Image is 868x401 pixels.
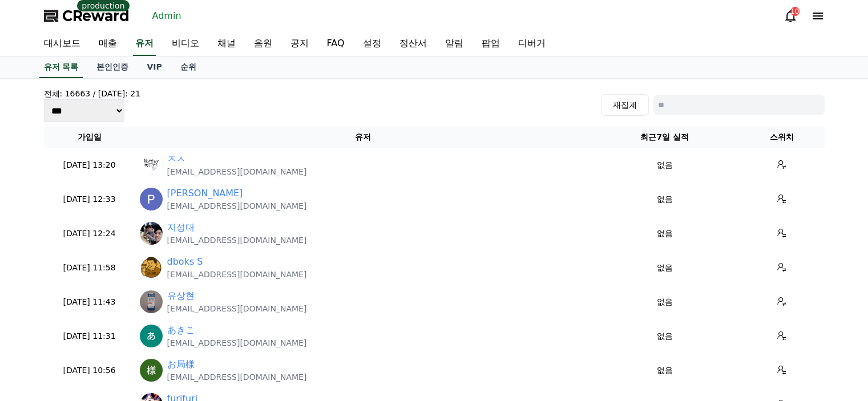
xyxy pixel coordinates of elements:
[138,56,171,78] a: VIP
[245,32,281,56] a: 음원
[49,262,131,274] p: [DATE] 11:58
[147,320,219,349] a: Settings
[591,127,739,148] th: 최근7일 실적
[140,290,163,313] img: https://cdn.creward.net/profile/user/YY08Aug 28, 2025114400_25c02cb7700fa483f3d64945447251fb7132c...
[169,337,197,346] span: Settings
[163,32,208,56] a: 비디오
[167,337,307,349] p: [EMAIL_ADDRESS][DOMAIN_NAME]
[595,330,734,342] p: 없음
[44,127,135,148] th: 가입일
[140,153,163,176] img: http://k.kakaocdn.net/dn/cIp0OS/btr6eWS2K5b/yErokEycODHCbdPyUu0zTk/img_640x640.jpg
[595,228,734,240] p: 없음
[75,320,147,349] a: Messages
[148,7,186,25] a: Admin
[601,94,649,116] button: 재집계
[167,323,195,337] a: あきこ
[790,7,800,16] div: 10
[44,7,130,25] a: CReward
[473,32,509,56] a: 팝업
[95,338,128,347] span: Messages
[135,127,591,148] th: 유저
[49,330,131,342] p: [DATE] 11:31
[167,234,307,246] p: [EMAIL_ADDRESS][DOMAIN_NAME]
[167,358,195,371] a: お局様
[318,32,354,56] a: FAQ
[167,269,307,280] p: [EMAIL_ADDRESS][DOMAIN_NAME]
[167,166,307,177] p: [EMAIL_ADDRESS][DOMAIN_NAME]
[739,127,825,148] th: 스위치
[167,289,195,303] a: 유상현
[208,32,245,56] a: 채널
[49,159,131,171] p: [DATE] 13:20
[35,32,90,56] a: 대시보드
[595,262,734,274] p: 없음
[167,371,307,383] p: [EMAIL_ADDRESS][DOMAIN_NAME]
[354,32,390,56] a: 설정
[140,222,163,245] img: https://lh3.googleusercontent.com/a/ACg8ocK3N-y9xCbak0OwP9Ir83zmaXUxEEPmFAzV9Y8iJMnDXs3Yvyfe=s96-c
[595,364,734,376] p: 없음
[29,337,49,346] span: Home
[49,193,131,205] p: [DATE] 12:33
[167,200,307,212] p: [EMAIL_ADDRESS][DOMAIN_NAME]
[784,9,797,23] a: 10
[595,193,734,205] p: 없음
[281,32,318,56] a: 공지
[140,325,163,347] img: https://lh3.googleusercontent.com/a/ACg8ocJNfgeBX9eyAW9YK4PnyI9vba2dSmNTRZu3hFUUhdEranCmrw=s96-c
[167,255,203,269] a: dboks S
[90,32,126,56] a: 매출
[167,187,243,200] a: [PERSON_NAME]
[62,7,130,25] span: CReward
[87,56,138,78] a: 본인인증
[140,188,163,210] img: https://lh3.googleusercontent.com/a/ACg8ocLrikpRBfg4hTBTP1nBLS3IRNAotjIk_GzVnoIM5HB0POahFQ=s96-c
[436,32,473,56] a: 알림
[140,359,163,382] img: https://lh3.googleusercontent.com/a/ACg8ocIVA9nRx04R9aGA8si0z9_xsXLnhHO-MDN2-_FG_N-TcnYFtQ=s96-c
[140,256,163,279] img: https://cdn.creward.net/profile/user/YY08Aug 28, 2025115911_e5f7c0f5c8444a44571af261eee197d89caca...
[595,296,734,308] p: 없음
[44,88,141,99] h4: 전체: 16663 / [DATE]: 21
[167,152,185,166] a: ㅈㅅ
[595,159,734,171] p: 없음
[39,56,83,78] a: 유저 목록
[509,32,555,56] a: 디버거
[133,32,156,56] a: 유저
[3,320,75,349] a: Home
[390,32,436,56] a: 정산서
[49,364,131,376] p: [DATE] 10:56
[49,228,131,240] p: [DATE] 12:24
[49,296,131,308] p: [DATE] 11:43
[167,303,307,314] p: [EMAIL_ADDRESS][DOMAIN_NAME]
[167,221,195,234] a: 지성대
[171,56,205,78] a: 순위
